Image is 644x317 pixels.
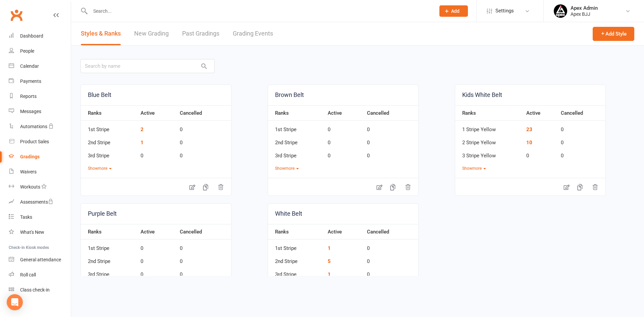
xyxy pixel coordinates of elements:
[364,147,418,160] td: 0
[137,266,176,279] td: 0
[557,105,605,121] th: Cancelled
[81,147,137,160] td: 3rd Stripe
[20,184,40,190] div: Workouts
[526,140,532,146] a: 10
[523,105,557,121] th: Active
[9,282,71,298] a: Class kiosk mode
[176,240,231,253] td: 0
[176,253,231,266] td: 0
[20,257,61,262] div: General attendance
[593,27,634,41] button: Add Style
[9,44,71,59] a: People
[268,105,324,121] th: Ranks
[9,210,71,225] a: Tasks
[364,105,418,121] th: Cancelled
[268,240,324,253] td: 1st Stripe
[324,224,364,240] th: Active
[364,253,418,266] td: 0
[81,240,137,253] td: 1st Stripe
[364,240,418,253] td: 0
[571,11,598,17] div: Apex BJJ
[9,164,71,179] a: Waivers
[557,134,605,147] td: 0
[324,121,364,134] td: 0
[20,139,49,144] div: Product Sales
[324,105,364,121] th: Active
[9,104,71,119] a: Messages
[455,147,523,160] td: 3 Stripe Yellow
[20,154,40,159] div: Gradings
[20,214,32,220] div: Tasks
[523,147,557,160] td: 0
[182,22,219,45] a: Past Gradings
[20,272,36,277] div: Roll call
[88,165,112,172] button: Showmore
[364,266,418,279] td: 0
[451,8,460,14] span: Add
[81,105,137,121] th: Ranks
[81,204,231,224] a: Purple Belt
[7,294,23,310] div: Open Intercom Messenger
[137,105,176,121] th: Active
[328,258,331,264] a: 5
[268,204,418,224] a: White Belt
[495,3,514,18] span: Settings
[81,85,231,105] a: Blue Belt
[20,109,41,114] div: Messages
[137,224,176,240] th: Active
[81,22,121,45] a: Styles & Ranks
[137,147,176,160] td: 0
[268,121,324,134] td: 1st Stripe
[81,253,137,266] td: 2nd Stripe
[81,134,137,147] td: 2nd Stripe
[557,147,605,160] td: 0
[9,119,71,134] a: Automations
[20,124,47,129] div: Automations
[176,105,231,121] th: Cancelled
[176,134,231,147] td: 0
[455,134,523,147] td: 2 Stripe Yellow
[268,266,324,279] td: 3rd Stripe
[364,134,418,147] td: 0
[9,252,71,267] a: General attendance kiosk mode
[20,94,37,99] div: Reports
[275,165,299,172] button: Showmore
[176,224,231,240] th: Cancelled
[20,229,44,235] div: What's New
[176,266,231,279] td: 0
[20,78,41,84] div: Payments
[364,224,418,240] th: Cancelled
[268,253,324,266] td: 2nd Stripe
[268,85,418,105] a: Brown Belt
[9,225,71,240] a: What's New
[526,126,532,133] a: 23
[137,240,176,253] td: 0
[81,121,137,134] td: 1st Stripe
[328,245,331,251] a: 1
[8,7,25,23] a: Clubworx
[439,5,468,17] button: Add
[571,5,598,11] div: Apex Admin
[9,89,71,104] a: Reports
[80,59,215,73] input: Search by name
[9,74,71,89] a: Payments
[134,22,169,45] a: New Grading
[557,121,605,134] td: 0
[462,165,486,172] button: Showmore
[20,33,43,39] div: Dashboard
[88,6,431,16] input: Search...
[9,195,71,210] a: Assessments
[328,271,331,277] a: 1
[9,59,71,74] a: Calendar
[137,253,176,266] td: 0
[20,169,37,174] div: Waivers
[455,121,523,134] td: 1 Stripe Yellow
[81,224,137,240] th: Ranks
[554,4,567,18] img: thumb_image1745496852.png
[176,147,231,160] td: 0
[141,126,144,133] a: 2
[9,29,71,44] a: Dashboard
[324,147,364,160] td: 0
[364,121,418,134] td: 0
[324,134,364,147] td: 0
